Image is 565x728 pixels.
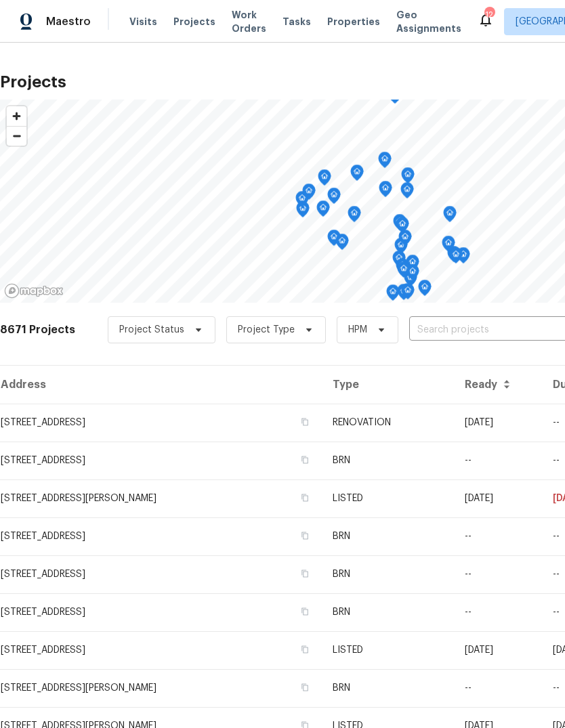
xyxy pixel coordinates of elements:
[322,366,454,404] th: Type
[299,492,311,504] button: Copy Address
[350,165,364,186] div: Map marker
[397,261,411,282] div: Map marker
[295,191,309,212] div: Map marker
[396,258,409,279] div: Map marker
[299,454,311,466] button: Copy Address
[454,517,543,555] td: --
[454,479,543,517] td: [DATE]
[386,284,400,305] div: Map marker
[454,669,543,707] td: --
[7,106,26,126] button: Zoom in
[322,631,454,669] td: LISTED
[238,323,295,337] span: Project Type
[322,555,454,593] td: BRN
[7,127,26,146] span: Zoom out
[7,126,26,146] button: Zoom out
[409,320,564,341] input: Search projects
[299,416,311,428] button: Copy Address
[442,236,455,257] div: Map marker
[327,230,341,251] div: Map marker
[322,593,454,631] td: BRN
[46,15,91,28] span: Maestro
[454,404,543,442] td: [DATE]
[299,605,311,618] button: Copy Address
[418,280,432,301] div: Map marker
[318,169,331,190] div: Map marker
[322,404,454,442] td: RENOVATION
[454,366,543,404] th: Ready
[392,251,406,272] div: Map marker
[299,681,311,693] button: Copy Address
[129,15,157,28] span: Visits
[299,643,311,656] button: Copy Address
[394,238,408,259] div: Map marker
[322,479,454,517] td: LISTED
[454,555,543,593] td: --
[335,234,349,255] div: Map marker
[282,17,311,26] span: Tasks
[299,530,311,542] button: Copy Address
[443,206,457,227] div: Map marker
[454,442,543,479] td: --
[322,442,454,479] td: BRN
[299,568,311,580] button: Copy Address
[327,188,341,209] div: Map marker
[401,283,415,304] div: Map marker
[393,214,406,235] div: Map marker
[232,8,266,35] span: Work Orders
[398,230,412,251] div: Map marker
[173,15,215,28] span: Projects
[348,206,361,227] div: Map marker
[316,200,330,221] div: Map marker
[396,217,409,238] div: Map marker
[454,593,543,631] td: --
[406,255,419,276] div: Map marker
[401,167,415,188] div: Map marker
[4,283,64,299] a: Mapbox homepage
[119,323,184,337] span: Project Status
[379,181,392,202] div: Map marker
[449,247,463,268] div: Map marker
[378,152,392,173] div: Map marker
[397,284,411,305] div: Map marker
[484,8,494,22] div: 12
[406,264,419,285] div: Map marker
[327,15,380,28] span: Properties
[348,323,367,337] span: HPM
[396,8,461,35] span: Geo Assignments
[322,517,454,555] td: BRN
[457,247,470,268] div: Map marker
[454,631,543,669] td: [DATE]
[322,669,454,707] td: BRN
[302,184,316,205] div: Map marker
[400,182,414,203] div: Map marker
